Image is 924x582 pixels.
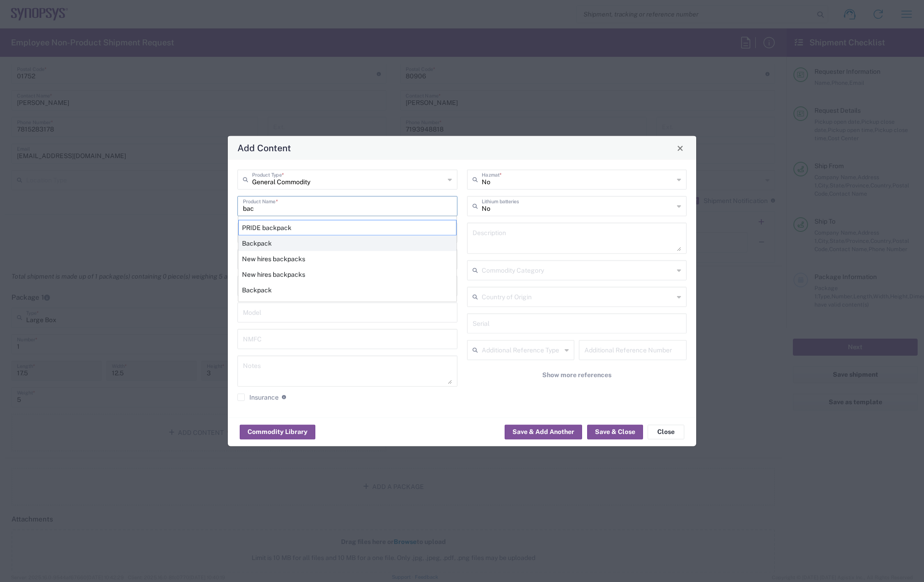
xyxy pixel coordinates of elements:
[542,371,611,379] span: Show more references
[238,282,456,298] div: Backpack
[648,424,684,439] button: Close
[587,424,643,439] button: Save & Close
[240,424,315,439] button: Commodity Library
[237,394,279,401] label: Insurance
[237,141,291,154] h4: Add Content
[674,142,687,154] button: Close
[505,424,582,439] button: Save & Add Another
[238,251,456,267] div: New hires backpacks
[238,236,456,251] div: Backpack
[238,220,456,236] div: PRIDE backpack
[238,267,456,282] div: New hires backpacks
